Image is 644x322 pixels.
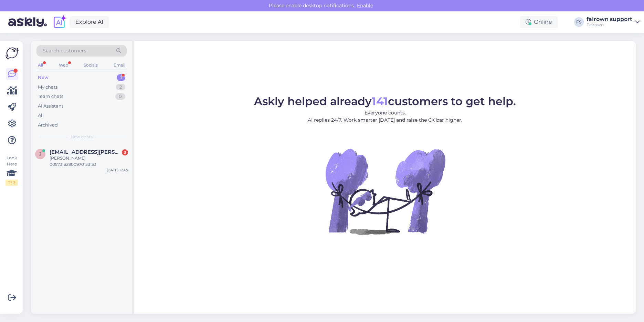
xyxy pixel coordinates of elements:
div: 1 [117,74,125,81]
div: fairown support [587,17,632,22]
div: Web [57,61,70,70]
a: Explore AI [70,16,109,28]
div: Email [112,61,127,70]
span: Search customers [43,47,86,54]
span: jonr.eliassen@gmail.com [50,149,121,155]
div: All [38,112,44,119]
div: Fairown [587,22,632,28]
div: [PERSON_NAME] 00573132900970153133 [50,155,128,168]
img: explore-ai [52,15,67,29]
b: 141 [372,94,388,108]
img: No Chat active [323,129,447,253]
div: FS [574,17,584,27]
div: Socials [82,61,99,70]
div: All [36,61,44,70]
p: Everyone counts. AI replies 24/7. Work smarter [DATE] and raise the CX bar higher. [254,109,516,124]
div: [DATE] 12:45 [107,168,128,173]
div: 2 [116,84,125,91]
a: fairown supportFairown [587,17,640,28]
img: Askly Logo [6,47,19,60]
span: j [39,151,41,157]
div: Archived [38,122,58,129]
div: Look Here [6,155,18,186]
div: Team chats [38,93,63,100]
div: 2 / 3 [6,180,18,186]
div: New [38,74,49,81]
div: My chats [38,84,57,91]
div: 0 [115,93,125,100]
div: Online [520,16,558,28]
div: 3 [122,149,128,155]
span: Askly helped already customers to get help. [254,94,516,108]
div: AI Assistant [38,103,63,110]
span: Enable [355,2,375,9]
span: New chats [71,134,93,140]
